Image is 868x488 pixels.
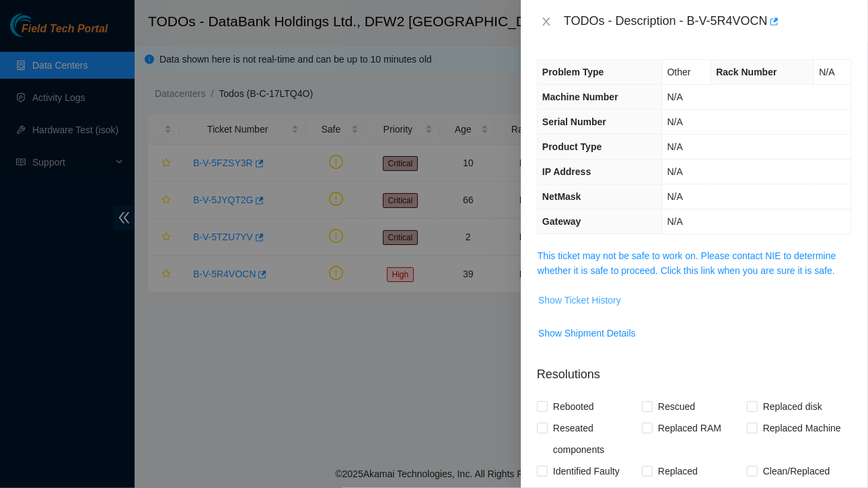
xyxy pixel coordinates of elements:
span: Product Type [542,141,602,152]
span: Serial Number [542,116,606,127]
span: close [541,16,552,27]
span: NetMask [542,191,581,202]
span: N/A [819,67,834,77]
span: Other [667,67,691,77]
button: Close [537,15,556,28]
span: Replaced Machine [758,417,846,439]
span: N/A [667,166,683,177]
a: This ticket may not be safe to work on. Please contact NIE to determine whether it is safe to pro... [538,250,836,276]
div: TODOs - Description - B-V-5R4VOCN [564,11,852,32]
span: Show Shipment Details [538,326,636,341]
span: N/A [667,141,683,152]
span: Problem Type [542,67,604,77]
button: Show Shipment Details [538,322,637,344]
span: Rebooted [548,396,600,417]
span: Show Ticket History [538,293,621,308]
span: N/A [667,216,683,227]
p: Resolutions [537,355,852,384]
span: Replaced RAM [653,417,727,439]
span: Replaced disk [758,396,828,417]
button: Show Ticket History [538,289,622,311]
span: Reseated components [548,417,642,460]
span: N/A [667,116,683,127]
span: Machine Number [542,92,618,102]
span: Gateway [542,216,581,227]
span: N/A [667,92,683,102]
span: Rack Number [716,67,776,77]
span: N/A [667,191,683,202]
span: Rescued [653,396,700,417]
span: IP Address [542,166,591,177]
